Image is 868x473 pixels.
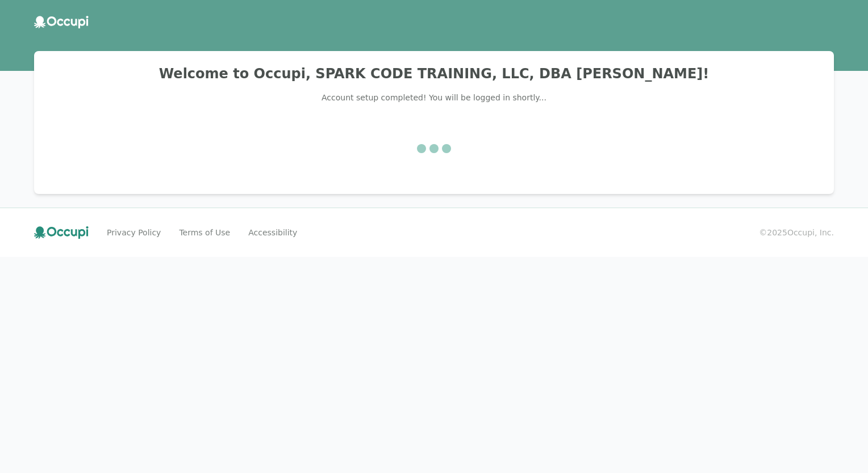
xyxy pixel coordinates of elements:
small: © 2025 Occupi, Inc. [759,227,834,238]
a: Privacy Policy [107,227,161,238]
h2: Welcome to Occupi, SPARK CODE TRAINING, LLC, DBA [PERSON_NAME]! [48,65,820,83]
p: Account setup completed! You will be logged in shortly... [48,92,820,103]
a: Accessibility [248,227,297,238]
a: Terms of Use [179,227,230,238]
